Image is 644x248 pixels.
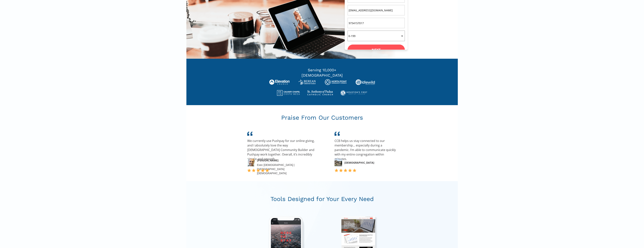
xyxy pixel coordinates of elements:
button: Next [348,45,405,55]
span: [DEMOGRAPHIC_DATA] [344,161,374,164]
input: Phone Number [348,18,405,28]
span: Serving 10,000+ [DEMOGRAPHIC_DATA] [302,68,343,78]
span: Tools Designed for Your Every Need [270,195,374,203]
input: Email Address [348,5,405,15]
span: [PERSON_NAME] [257,159,279,162]
span: Praise From Our Customers [281,114,363,121]
span: CCB helps us stay connected to our membership... especially during a pandemic. I’m able to commun... [335,139,396,161]
span: We currently use Pushpay for our online giving, and I absolutely love the way [DEMOGRAPHIC_DATA] ... [247,139,315,161]
span: Exec [DEMOGRAPHIC_DATA] | [GEOGRAPHIC_DATA][DEMOGRAPHIC_DATA] [257,163,295,175]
